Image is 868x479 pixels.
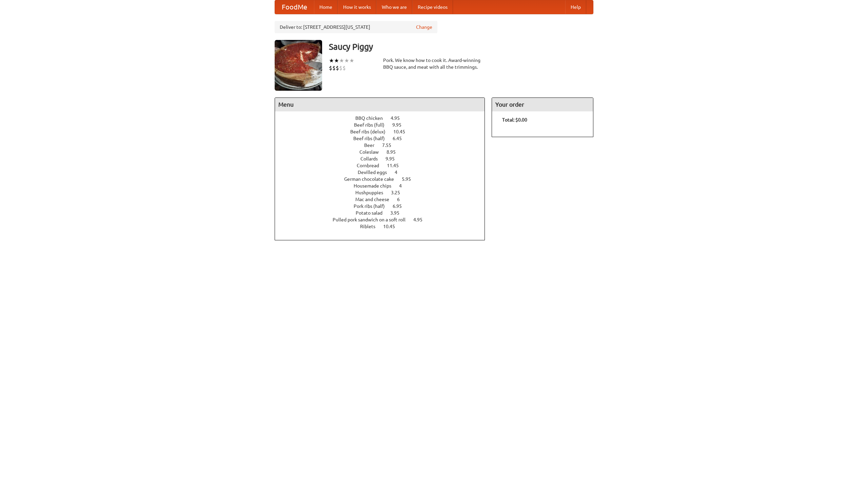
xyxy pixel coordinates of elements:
a: Mac and cheese 6 [355,197,412,202]
a: Hushpuppies 3.25 [355,190,413,195]
span: Cornbread [357,163,386,168]
a: Help [565,0,586,14]
a: Pulled pork sandwich on a soft roll 4.95 [333,217,435,222]
li: $ [339,64,342,72]
li: ★ [344,57,349,64]
span: Beef ribs (half) [353,136,392,141]
a: How it works [338,0,376,14]
span: Riblets [360,224,382,229]
span: Coleslaw [359,149,386,155]
li: $ [329,64,332,72]
a: Beer 7.55 [364,143,404,148]
a: Beef ribs (delux) 10.45 [350,129,418,134]
span: 6 [397,197,407,202]
li: ★ [334,57,339,64]
span: 4.95 [413,217,429,222]
span: 11.45 [387,163,406,168]
span: Potato salad [356,210,389,216]
li: $ [342,64,346,72]
span: 4 [395,170,404,175]
h4: Your order [492,98,593,111]
span: 7.55 [382,143,398,148]
a: Housemade chips 4 [354,183,414,189]
span: Collards [360,156,384,161]
a: Beef ribs (full) 9.95 [354,122,414,128]
span: 5.95 [402,176,418,182]
h4: Menu [275,98,485,111]
span: Pork ribs (half) [354,203,392,209]
a: Change [416,24,432,30]
a: Collards 9.95 [360,156,407,161]
a: Who we are [376,0,412,14]
span: 10.45 [383,224,402,229]
a: Coleslaw 8.95 [359,149,408,155]
li: ★ [329,57,334,64]
span: 9.95 [392,122,408,128]
li: ★ [349,57,354,64]
a: Riblets 10.45 [360,224,408,229]
span: 10.45 [393,129,412,134]
li: $ [336,64,339,72]
span: 3.25 [391,190,407,195]
div: Deliver to: [STREET_ADDRESS][US_STATE] [275,21,437,33]
span: 4.95 [391,115,407,121]
h3: Saucy Piggy [329,40,593,53]
li: $ [332,64,336,72]
span: Housemade chips [354,183,398,189]
a: Devilled eggs 4 [358,170,410,175]
span: Mac and cheese [355,197,396,202]
a: Beef ribs (half) 6.45 [353,136,414,141]
span: Pulled pork sandwich on a soft roll [333,217,412,222]
span: Devilled eggs [358,170,394,175]
span: 6.45 [393,136,409,141]
span: German chocolate cake [344,176,401,182]
div: Pork. We know how to cook it. Award-winning BBQ sauce, and meat with all the trimmings. [383,57,485,70]
span: 6.95 [393,203,409,209]
a: Recipe videos [412,0,453,14]
span: 9.95 [386,156,401,161]
span: 4 [399,183,409,189]
b: Total: $0.00 [502,117,527,123]
span: 8.95 [387,149,402,155]
span: BBQ chicken [355,115,390,121]
a: Cornbread 11.45 [357,163,411,168]
img: angular.jpg [275,40,322,91]
a: Potato salad 3.95 [356,210,412,216]
span: 3.95 [390,210,406,216]
span: Beer [364,143,381,148]
span: Beef ribs (full) [354,122,391,128]
a: BBQ chicken 4.95 [355,115,412,121]
span: Hushpuppies [355,190,390,195]
a: Pork ribs (half) 6.95 [354,203,414,209]
a: Home [314,0,338,14]
li: ★ [339,57,344,64]
a: German chocolate cake 5.95 [344,176,423,182]
a: FoodMe [275,0,314,14]
span: Beef ribs (delux) [350,129,392,134]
